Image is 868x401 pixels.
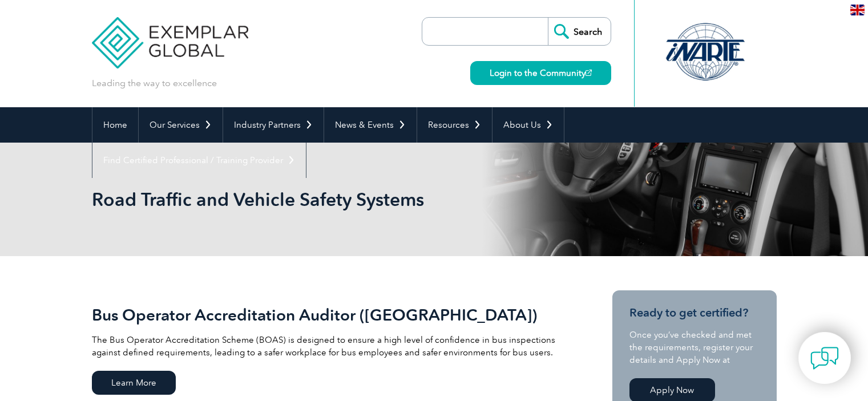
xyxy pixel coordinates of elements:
[629,306,760,320] h3: Ready to get certified?
[548,18,611,45] input: Search
[92,188,530,210] h1: Road Traffic and Vehicle Safety Systems
[92,77,217,90] p: Leading the way to excellence
[417,107,492,143] a: Resources
[850,5,865,15] img: en
[810,344,839,372] img: contact-chat.png
[92,143,306,178] a: Find Certified Professional / Training Provider
[92,371,176,395] span: Learn More
[223,107,324,143] a: Industry Partners
[629,329,760,366] p: Once you’ve checked and met the requirements, register your details and Apply Now at
[92,107,138,143] a: Home
[92,306,571,324] h2: Bus Operator Accreditation Auditor ([GEOGRAPHIC_DATA])
[139,107,223,143] a: Our Services
[470,61,611,85] a: Login to the Community
[586,70,592,76] img: open_square.png
[92,334,571,359] p: The Bus Operator Accreditation Scheme (BOAS) is designed to ensure a high level of confidence in ...
[492,107,564,143] a: About Us
[324,107,417,143] a: News & Events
